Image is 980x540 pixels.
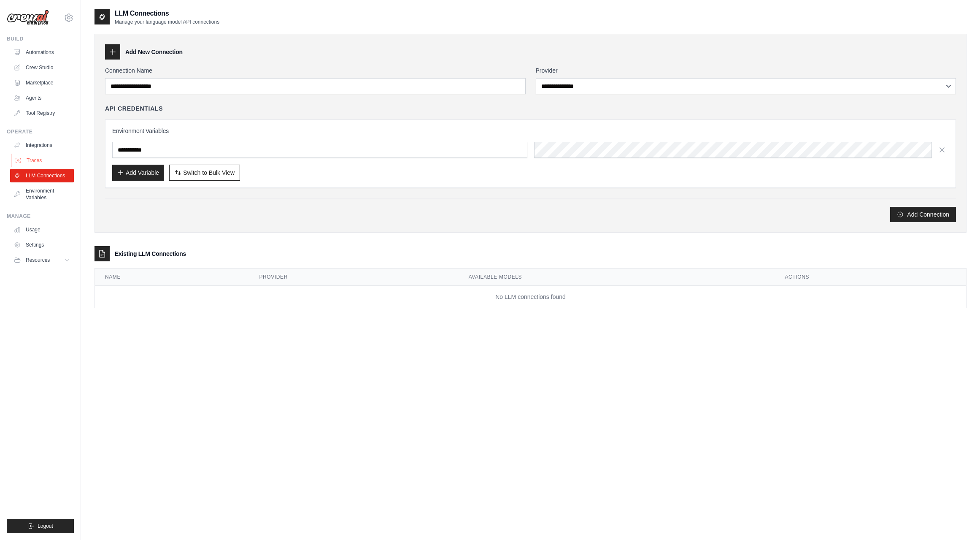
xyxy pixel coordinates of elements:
[536,66,956,75] label: Provider
[10,138,74,152] a: Integrations
[11,154,75,167] a: Traces
[125,48,183,56] h3: Add New Connection
[7,35,74,42] div: Build
[38,523,53,529] span: Logout
[183,168,235,177] span: Switch to Bulk View
[10,61,74,74] a: Crew Studio
[112,165,164,181] button: Add Variable
[10,253,74,267] button: Resources
[10,169,74,182] a: LLM Connections
[10,184,74,204] a: Environment Variables
[7,10,49,26] img: Logo
[10,91,74,105] a: Agents
[10,46,74,59] a: Automations
[10,223,74,236] a: Usage
[95,286,966,308] td: No LLM connections found
[105,104,163,113] h4: API Credentials
[7,213,74,220] div: Manage
[115,8,219,19] h2: LLM Connections
[7,128,74,135] div: Operate
[10,76,74,90] a: Marketplace
[115,19,219,25] p: Manage your language model API connections
[10,238,74,252] a: Settings
[890,207,956,222] button: Add Connection
[459,269,775,286] th: Available Models
[169,165,240,181] button: Switch to Bulk View
[115,250,186,258] h3: Existing LLM Connections
[112,127,949,135] h3: Environment Variables
[95,269,249,286] th: Name
[10,106,74,120] a: Tool Registry
[105,66,526,75] label: Connection Name
[775,269,966,286] th: Actions
[249,269,459,286] th: Provider
[26,257,50,263] span: Resources
[7,519,74,533] button: Logout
